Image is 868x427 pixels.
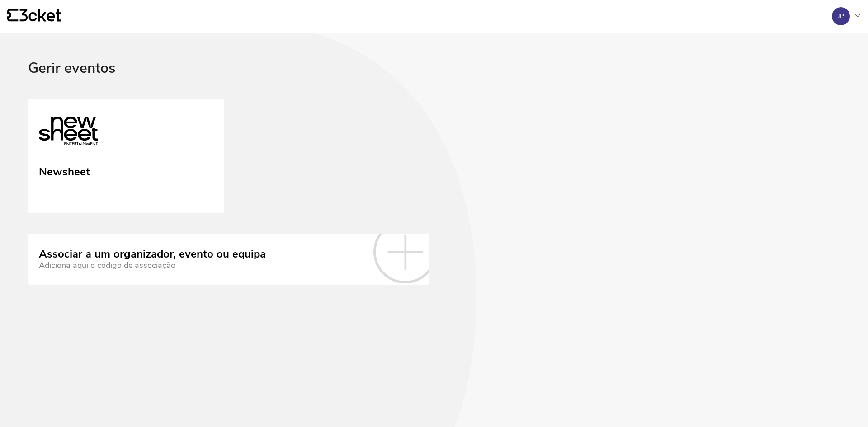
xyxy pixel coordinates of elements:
div: Adiciona aqui o código de associação [39,261,266,270]
div: Associar a um organizador, evento ou equipa [39,248,266,261]
a: {' '} [7,9,61,24]
a: Associar a um organizador, evento ou equipa Adiciona aqui o código de associação [28,234,429,284]
div: JP [838,13,844,20]
g: {' '} [7,9,18,22]
div: Newsheet [39,162,90,178]
img: Newsheet [39,113,98,154]
div: Gerir eventos [28,60,840,99]
a: Newsheet Newsheet [28,99,224,213]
